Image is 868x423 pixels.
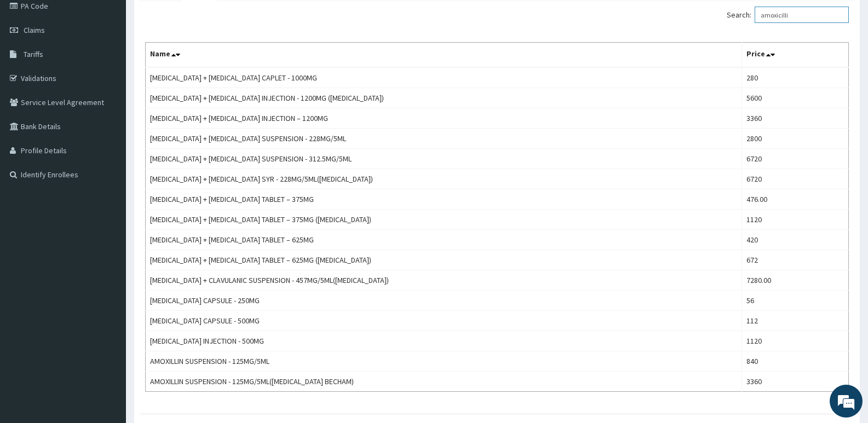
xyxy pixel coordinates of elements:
td: 3360 [742,108,849,129]
td: [MEDICAL_DATA] + [MEDICAL_DATA] TABLET – 375MG [146,189,742,210]
img: d_794563401_company_1708531726252_794563401 [20,55,44,82]
td: [MEDICAL_DATA] + [MEDICAL_DATA] TABLET – 625MG ([MEDICAL_DATA]) [146,250,742,270]
textarea: Type your message and hit 'Enter' [5,299,209,337]
td: [MEDICAL_DATA] CAPSULE - 250MG [146,291,742,311]
td: 6720 [742,149,849,169]
div: Chat with us now [57,61,184,76]
td: [MEDICAL_DATA] + [MEDICAL_DATA] INJECTION - 1200MG ([MEDICAL_DATA]) [146,88,742,108]
td: [MEDICAL_DATA] + [MEDICAL_DATA] SYR - 228MG/5ML([MEDICAL_DATA]) [146,169,742,189]
td: [MEDICAL_DATA] + [MEDICAL_DATA] INJECTION – 1200MG [146,108,742,129]
td: [MEDICAL_DATA] CAPSULE - 500MG [146,311,742,331]
td: 6720 [742,169,849,189]
td: [MEDICAL_DATA] + [MEDICAL_DATA] TABLET – 375MG ([MEDICAL_DATA]) [146,210,742,230]
th: Name [146,43,742,68]
input: Search: [755,7,849,23]
td: 672 [742,250,849,270]
td: [MEDICAL_DATA] + [MEDICAL_DATA] CAPLET - 1000MG [146,67,742,88]
td: 56 [742,291,849,311]
label: Search: [727,7,849,23]
td: 280 [742,67,849,88]
td: 476.00 [742,189,849,210]
td: [MEDICAL_DATA] + CLAVULANIC SUSPENSION - 457MG/5ML([MEDICAL_DATA]) [146,270,742,291]
td: 3360 [742,372,849,392]
span: Tariffs [24,49,43,59]
td: [MEDICAL_DATA] + [MEDICAL_DATA] SUSPENSION - 312.5MG/5ML [146,149,742,169]
td: 420 [742,230,849,250]
th: Price [742,43,849,68]
td: 840 [742,351,849,372]
span: Claims [24,25,45,35]
td: 2800 [742,129,849,149]
span: We're online! [64,138,151,248]
td: 7280.00 [742,270,849,291]
td: AMOXILLIN SUSPENSION - 125MG/5ML [146,351,742,372]
td: 112 [742,311,849,331]
td: AMOXILLIN SUSPENSION - 125MG/5ML([MEDICAL_DATA] BECHAM) [146,372,742,392]
td: 5600 [742,88,849,108]
div: Minimize live chat window [180,5,206,32]
td: [MEDICAL_DATA] + [MEDICAL_DATA] TABLET – 625MG [146,230,742,250]
td: [MEDICAL_DATA] INJECTION - 500MG [146,331,742,351]
td: 1120 [742,331,849,351]
td: 1120 [742,210,849,230]
td: [MEDICAL_DATA] + [MEDICAL_DATA] SUSPENSION - 228MG/5ML [146,129,742,149]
